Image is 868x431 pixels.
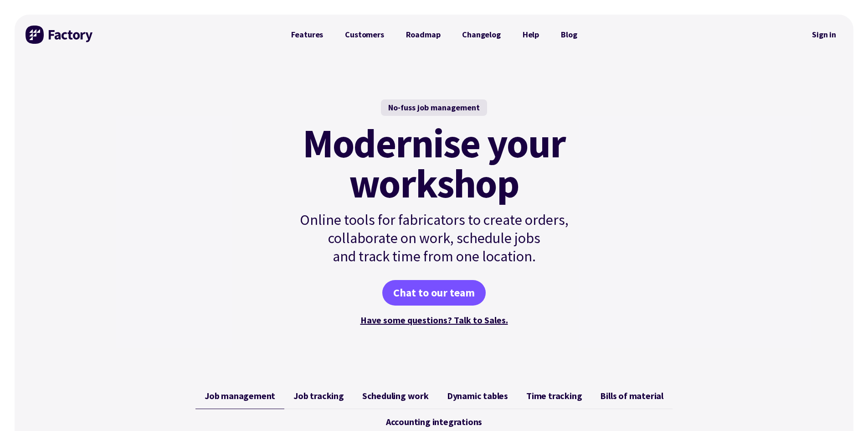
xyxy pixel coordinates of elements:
[600,390,663,401] span: Bills of material
[293,390,344,401] span: Job tracking
[806,24,842,45] a: Sign in
[280,26,588,44] nav: Primary Navigation
[26,26,94,44] img: Factory
[280,26,334,44] a: Features
[360,314,508,326] a: Have some questions? Talk to Sales.
[382,280,486,306] a: Chat to our team
[334,26,395,44] a: Customers
[822,387,868,431] iframe: Chat Widget
[303,123,565,203] mark: Modernise your workshop
[526,390,582,401] span: Time tracking
[550,26,588,44] a: Blog
[451,26,511,44] a: Changelog
[806,24,842,45] nav: Secondary Navigation
[512,26,550,44] a: Help
[447,390,508,401] span: Dynamic tables
[395,26,452,44] a: Roadmap
[205,390,275,401] span: Job management
[362,390,429,401] span: Scheduling work
[381,99,487,116] div: No-fuss job management
[280,211,588,265] p: Online tools for fabricators to create orders, collaborate on work, schedule jobs and track time ...
[386,416,482,427] span: Accounting integrations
